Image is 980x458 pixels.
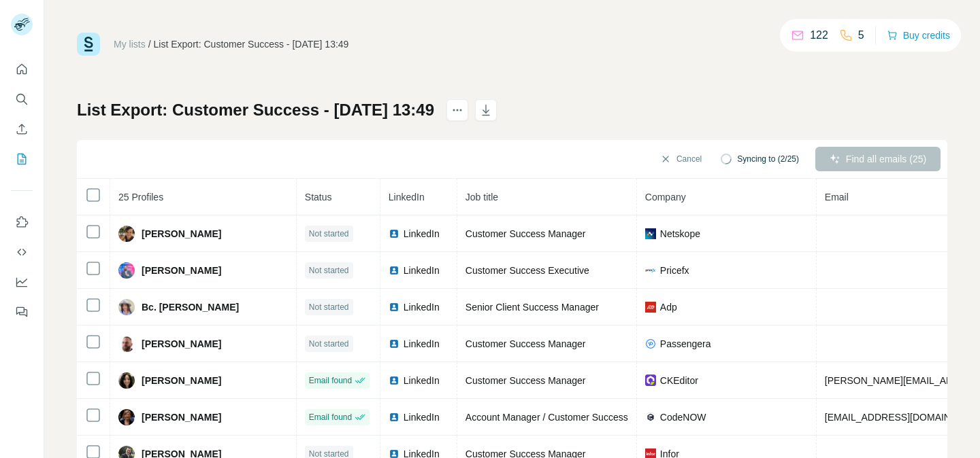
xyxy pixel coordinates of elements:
span: LinkedIn [404,374,440,387]
span: Job title [465,192,498,202]
img: LinkedIn logo [389,228,399,239]
span: LinkedIn [389,192,425,202]
li: / [148,37,151,51]
span: Account Manager / Customer Success [465,412,628,423]
img: Avatar [118,372,135,389]
img: Avatar [118,226,135,242]
span: CKEditor [660,374,698,387]
img: company-logo [645,302,656,313]
img: Avatar [118,409,135,425]
img: company-logo [645,228,656,239]
span: Customer Success Manager [465,338,586,349]
span: Senior Client Success Manager [465,302,599,313]
span: [PERSON_NAME] [142,227,221,241]
span: Bc. [PERSON_NAME] [142,300,239,314]
span: [PERSON_NAME] [142,264,221,277]
p: 5 [858,27,864,43]
span: CodeNOW [660,410,706,424]
img: LinkedIn logo [389,338,399,349]
button: Dashboard [11,270,33,294]
span: Passengera [660,337,711,351]
span: Status [305,192,332,202]
img: Avatar [118,336,135,352]
span: LinkedIn [404,337,440,351]
span: Customer Success Manager [465,228,586,239]
span: LinkedIn [404,410,440,424]
button: Enrich CSV [11,117,33,141]
img: LinkedIn logo [389,302,399,313]
span: Not started [309,338,349,350]
span: Not started [309,301,349,313]
button: Use Surfe on LinkedIn [11,210,33,234]
span: 25 Profiles [118,192,163,202]
span: Syncing to (2/25) [737,153,799,165]
span: [PERSON_NAME] [142,410,221,424]
img: Surfe Logo [77,33,100,56]
button: Cancel [651,147,711,171]
button: Buy credits [887,26,950,45]
span: Pricefx [660,264,689,277]
span: Email found [309,411,352,423]
span: Not started [309,264,349,277]
img: company-logo [645,412,656,423]
a: My lists [114,39,146,50]
button: Use Surfe API [11,240,33,264]
button: Feedback [11,300,33,324]
span: Customer Success Executive [465,265,589,276]
img: LinkedIn logo [389,375,399,386]
p: 122 [810,27,828,43]
span: LinkedIn [404,227,440,241]
img: Avatar [118,299,135,315]
span: [PERSON_NAME] [142,337,221,351]
span: [PERSON_NAME] [142,374,221,387]
img: company-logo [645,338,656,349]
button: actions [446,99,468,121]
span: Company [645,192,686,202]
button: Quick start [11,57,33,82]
img: LinkedIn logo [389,412,399,423]
img: LinkedIn logo [389,265,399,276]
span: Not started [309,228,349,240]
button: Search [11,87,33,111]
h1: List Export: Customer Success - [DATE] 13:49 [77,99,434,121]
img: company-logo [645,374,656,385]
span: Email [825,192,849,202]
span: LinkedIn [404,264,440,277]
button: My lists [11,147,33,171]
span: Customer Success Manager [465,375,586,386]
span: Email found [309,374,352,387]
img: company-logo [645,265,656,276]
span: LinkedIn [404,300,440,314]
img: Avatar [118,262,135,279]
span: Netskope [660,227,700,241]
div: List Export: Customer Success - [DATE] 13:49 [154,37,349,51]
span: Adp [660,300,677,314]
